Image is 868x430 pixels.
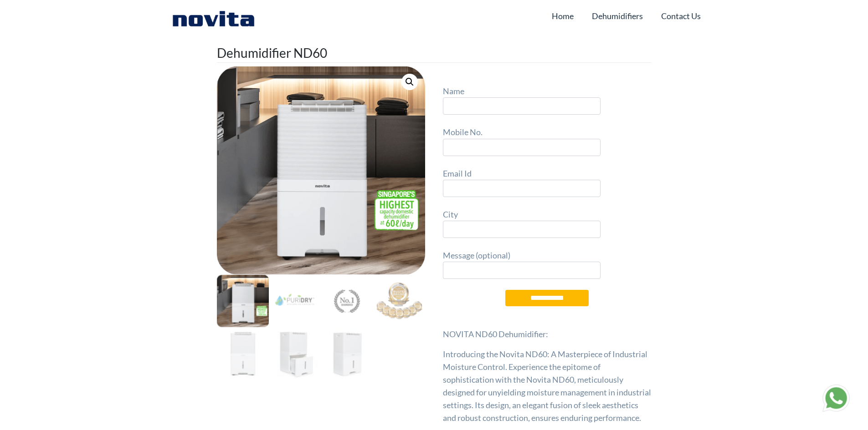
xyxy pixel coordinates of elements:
[425,66,634,275] img: ND25.5-3 (1)
[552,7,574,25] a: Home
[443,97,601,115] input: Name
[443,262,601,279] input: Message (optional)
[443,249,601,279] label: Message (optional)
[168,9,259,27] img: Novita
[592,7,643,25] a: Dehumidifiers
[217,43,652,63] h1: Dehumidifier ND60
[321,327,373,379] img: OriginNovitaND60Dehumidifier_3-100x100.jpg
[373,275,425,327] img: reader-digest-air2022_2000x-1-100x100.png
[217,327,269,379] img: OriginNovitaND60Dehumidifier_1-100x100.jpg
[443,85,601,115] label: Name
[321,275,373,327] img: ND50-4-1-100x100.png
[269,275,321,327] img: ND25.5-3-1-100x100.png
[401,74,418,90] a: 🔍
[443,221,601,238] input: City
[443,167,601,197] label: Email Id
[661,7,701,25] a: Contact Us
[443,180,601,197] input: Email Id
[443,348,652,424] p: Introducing the Novita ND60: A Masterpiece of Industrial Moisture Control. Experience the epitome...
[443,139,601,156] input: Mobile No.
[443,85,652,320] form: Contact form
[269,327,321,379] img: OriginNovitaND60Dehumidifier_2-100x100.jpg
[443,328,652,340] p: NOVITA ND60 Dehumidifier:
[217,275,269,327] img: nd60-21-100x100.png
[217,66,426,275] img: nd60-21
[443,126,601,156] label: Mobile No.
[443,208,601,238] label: City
